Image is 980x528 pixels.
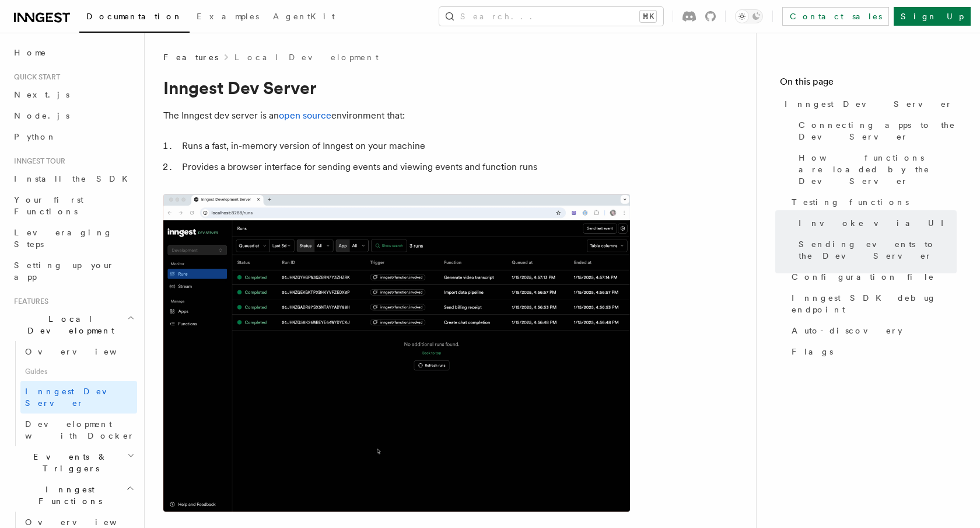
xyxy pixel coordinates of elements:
div: Local Development [9,341,137,446]
a: Configuration file [787,266,957,287]
a: open source [279,110,331,121]
span: Inngest Dev Server [785,98,953,110]
span: How functions are loaded by the Dev Server [799,152,957,187]
a: Connecting apps to the Dev Server [794,114,957,147]
a: Documentation [79,4,190,33]
a: Python [9,126,137,147]
button: Inngest Functions [9,479,137,512]
a: Setting up your app [9,255,137,287]
span: Development with Docker [25,419,135,440]
a: Auto-discovery [787,320,957,341]
span: Python [14,132,57,141]
a: Node.js [9,105,137,126]
span: Your first Functions [14,195,83,216]
a: Sign Up [894,7,971,26]
span: Home [14,47,47,58]
a: Inngest Dev Server [780,93,957,114]
span: Local Development [9,313,127,336]
span: Features [163,51,218,63]
a: Your first Functions [9,189,137,222]
a: Inngest Dev Server [20,381,137,414]
a: Home [9,42,137,63]
span: Sending events to the Dev Server [799,238,957,262]
span: Invoke via UI [799,217,954,229]
a: Local Development [235,51,379,63]
span: Configuration file [792,271,935,283]
li: Runs a fast, in-memory version of Inngest on your machine [178,138,630,154]
span: Features [9,297,48,306]
p: The Inngest dev server is an environment that: [163,107,630,124]
button: Events & Triggers [9,446,137,479]
span: Connecting apps to the Dev Server [799,119,957,143]
span: Events & Triggers [9,451,127,474]
span: Install the SDK [14,174,135,183]
button: Toggle dark mode [735,9,763,23]
a: Contact sales [782,7,889,26]
span: Examples [197,12,259,21]
span: Inngest Dev Server [25,387,125,408]
a: Inngest SDK debug endpoint [787,287,957,320]
span: Quick start [9,72,60,82]
li: Provides a browser interface for sending events and viewing events and function runs [178,159,630,175]
kbd: ⌘K [640,11,656,22]
span: Auto-discovery [792,325,902,336]
img: Dev Server Demo [163,194,630,512]
span: Documentation [86,12,183,21]
span: AgentKit [273,12,335,21]
h4: On this page [780,75,957,93]
h1: Inngest Dev Server [163,77,630,98]
span: Node.js [14,111,69,120]
span: Guides [20,362,137,381]
span: Flags [792,346,833,357]
a: Overview [20,341,137,362]
span: Overview [25,517,145,527]
a: Testing functions [787,192,957,213]
a: Invoke via UI [794,213,957,234]
a: Flags [787,341,957,362]
button: Local Development [9,308,137,341]
a: Development with Docker [20,414,137,446]
a: Leveraging Steps [9,222,137,255]
a: AgentKit [266,4,342,32]
a: Examples [190,4,266,32]
a: How functions are loaded by the Dev Server [794,147,957,192]
span: Inngest tour [9,157,65,166]
span: Inngest Functions [9,484,126,507]
span: Next.js [14,90,69,99]
a: Install the SDK [9,168,137,189]
button: Search...⌘K [439,7,663,26]
span: Inngest SDK debug endpoint [792,292,957,315]
span: Testing functions [792,196,909,208]
span: Setting up your app [14,260,114,282]
span: Overview [25,347,145,356]
a: Next.js [9,84,137,105]
a: Sending events to the Dev Server [794,234,957,266]
span: Leveraging Steps [14,228,113,249]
